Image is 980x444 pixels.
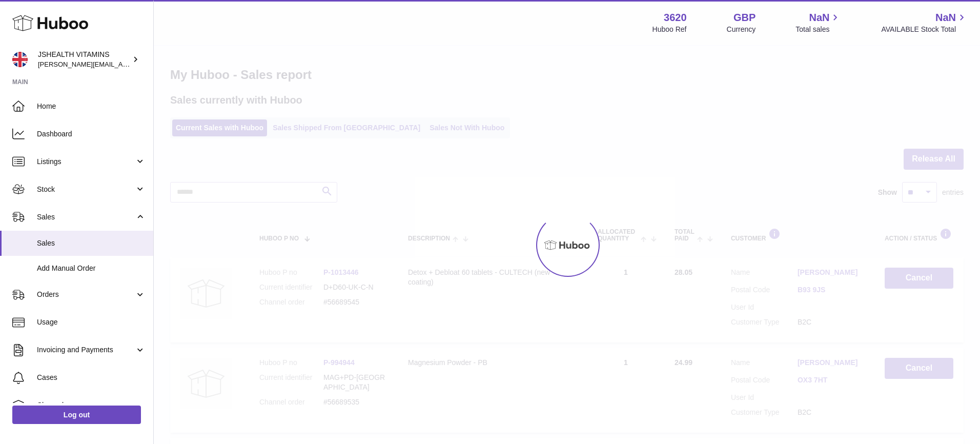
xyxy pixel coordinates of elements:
span: Invoicing and Payments [37,345,135,355]
span: NaN [935,11,956,25]
div: Currency [727,25,756,34]
span: AVAILABLE Stock Total [881,25,968,34]
a: NaN Total sales [795,11,841,34]
span: Stock [37,185,135,194]
span: Home [37,102,146,111]
span: Add Manual Order [37,264,146,273]
span: Channels [37,400,146,410]
span: Sales [37,212,135,222]
a: Log out [12,406,141,424]
div: JSHEALTH VITAMINS [38,50,130,69]
span: [PERSON_NAME][EMAIL_ADDRESS][DOMAIN_NAME] [38,60,206,68]
img: francesca@jshealthvitamins.com [12,52,28,67]
a: NaN AVAILABLE Stock Total [881,11,968,34]
span: Usage [37,317,146,327]
span: Sales [37,238,146,248]
span: NaN [809,11,829,25]
strong: 3620 [664,11,687,25]
span: Orders [37,290,135,299]
span: Cases [37,373,146,382]
div: Huboo Ref [652,25,687,34]
span: Listings [37,157,135,167]
span: Dashboard [37,129,146,139]
span: Total sales [795,25,841,34]
strong: GBP [733,11,756,25]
